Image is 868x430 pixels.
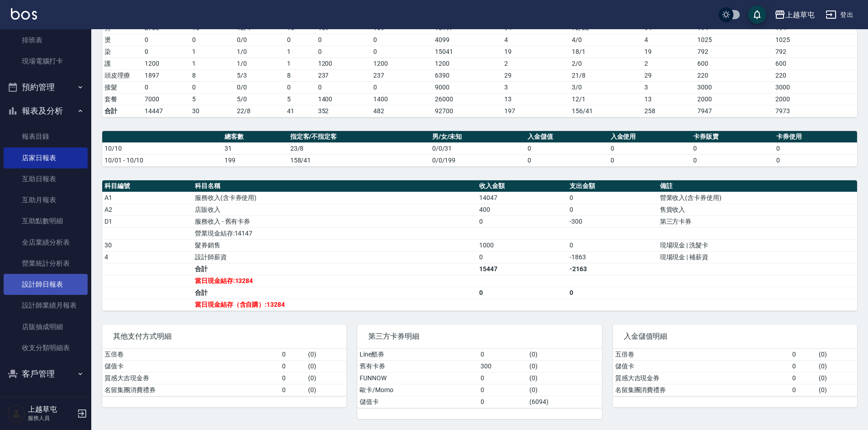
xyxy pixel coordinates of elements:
a: 現場電腦打卡 [4,51,88,72]
td: 1200 [371,58,433,69]
td: 1000 [477,239,567,251]
td: 12 / 1 [570,93,642,105]
td: 設計師薪資 [193,251,477,263]
td: 0 [371,34,433,46]
td: ( 0 ) [816,349,857,361]
td: 0 [316,34,371,46]
a: 店家日報表 [4,147,88,168]
td: 質感大吉現金券 [102,372,280,384]
td: 1 [285,58,315,69]
div: 上越草屯 [785,9,815,21]
td: 2 [642,58,695,69]
td: -2163 [567,263,658,275]
td: 19 [642,46,695,58]
button: 預約管理 [4,75,88,99]
td: 3000 [695,81,773,93]
td: 0 [285,81,315,93]
td: A1 [102,192,193,204]
button: 上越草屯 [771,5,818,24]
td: 6390 [433,69,502,81]
td: 4 [102,251,193,263]
td: 0 [525,142,608,154]
td: 0 [371,46,433,58]
td: 7947 [695,105,773,117]
td: ( 0 ) [306,360,346,372]
td: 0 [478,349,527,361]
td: 30 [102,239,193,251]
td: 482 [371,105,433,117]
table: a dense table [102,349,346,396]
td: 1200 [433,58,502,69]
td: 套餐 [102,93,142,105]
td: 0 [477,215,567,227]
td: 1 / 0 [235,58,285,69]
td: 5 / 3 [235,69,285,81]
td: FUNNOW [357,372,478,384]
td: 22/8 [235,105,285,117]
td: 儲值卡 [613,360,790,372]
td: 名留集團消費禮券 [102,384,280,396]
td: 0 [790,384,816,396]
td: 0 [280,384,306,396]
td: 0 / 0 [235,34,285,46]
td: 4 [642,34,695,46]
td: 0 [608,154,691,166]
td: 合計 [193,287,477,299]
td: ( 0 ) [527,349,602,361]
td: 營業現金結存:14147 [193,227,477,239]
td: 14047 [477,192,567,204]
p: 服務人員 [28,414,74,422]
td: 1 [190,46,235,58]
button: 登出 [822,6,857,23]
th: 入金儲值 [525,131,608,143]
td: 8 [285,69,315,81]
td: 歐卡/Momo [357,384,478,396]
a: 收支分類明細表 [4,337,88,358]
td: 600 [773,58,857,69]
td: 792 [695,46,773,58]
td: 1 [285,46,315,58]
td: 10/10 [102,142,222,154]
td: 792 [773,46,857,58]
button: 客戶管理 [4,362,88,386]
td: 1400 [316,93,371,105]
img: Logo [11,8,37,20]
td: 儲值卡 [357,396,478,408]
td: 0 [371,81,433,93]
td: 92700 [433,105,502,117]
td: 2000 [695,93,773,105]
td: 8 [190,69,235,81]
th: 卡券使用 [774,131,857,143]
td: 0 [316,46,371,58]
td: 0 [567,239,658,251]
td: -300 [567,215,658,227]
td: 15447 [477,263,567,275]
td: 158/41 [288,154,430,166]
span: 其他支付方式明細 [113,332,335,341]
th: 備註 [658,180,857,192]
td: 0/0/199 [430,154,525,166]
th: 卡券販賣 [691,131,774,143]
td: 0 [478,384,527,396]
th: 總客數 [222,131,288,143]
td: 合計 [102,105,142,117]
td: 0 [280,372,306,384]
td: 26000 [433,93,502,105]
td: 護 [102,58,142,69]
h5: 上越草屯 [28,405,74,414]
td: 0 [691,154,774,166]
td: 儲值卡 [102,360,280,372]
td: ( 0 ) [527,384,602,396]
td: 3000 [773,81,857,93]
th: 入金使用 [608,131,691,143]
td: 0 [774,142,857,154]
td: 0 [608,142,691,154]
td: 41 [285,105,315,117]
td: 0 [774,154,857,166]
td: 199 [222,154,288,166]
td: 0 [790,349,816,361]
th: 科目名稱 [193,180,477,192]
td: 237 [371,69,433,81]
th: 收入金額 [477,180,567,192]
td: 13 [642,93,695,105]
